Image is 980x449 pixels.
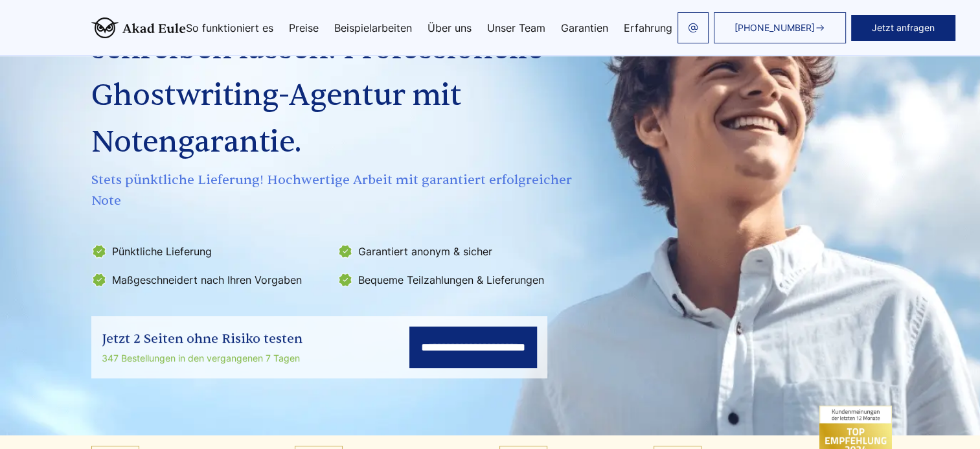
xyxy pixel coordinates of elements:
span: [PHONE_NUMBER] [735,23,815,33]
img: logo [91,17,186,38]
li: Garantiert anonym & sicher [337,241,576,262]
a: Beispielarbeiten [334,23,412,33]
a: Garantien [561,23,608,33]
a: Preise [289,23,319,33]
a: So funktioniert es [186,23,273,33]
button: Jetzt anfragen [851,15,955,41]
a: Unser Team [487,23,545,33]
li: Maßgeschneidert nach Ihren Vorgaben [91,270,330,290]
a: [PHONE_NUMBER] [714,12,846,43]
span: Stets pünktliche Lieferung! Hochwertige Arbeit mit garantiert erfolgreicher Note [91,170,578,211]
li: Bequeme Teilzahlungen & Lieferungen [337,270,576,290]
li: Pünktliche Lieferung [91,241,330,262]
a: Erfahrung [624,23,672,33]
div: 347 Bestellungen in den vergangenen 7 Tagen [102,351,302,366]
div: Jetzt 2 Seiten ohne Risiko testen [102,328,302,349]
img: email [688,23,698,33]
a: Über uns [427,23,472,33]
